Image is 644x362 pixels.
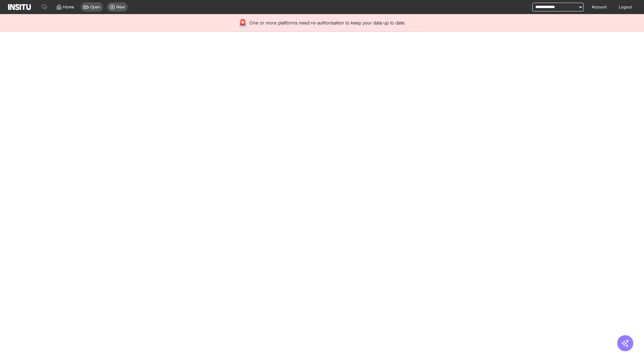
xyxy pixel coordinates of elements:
[63,4,74,10] span: Home
[250,19,406,26] span: One or more platforms need re-authorisation to keep your data up to date.
[238,18,247,27] div: 🚨
[8,4,31,10] img: Logo
[90,4,100,10] span: Open
[116,4,125,10] span: New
